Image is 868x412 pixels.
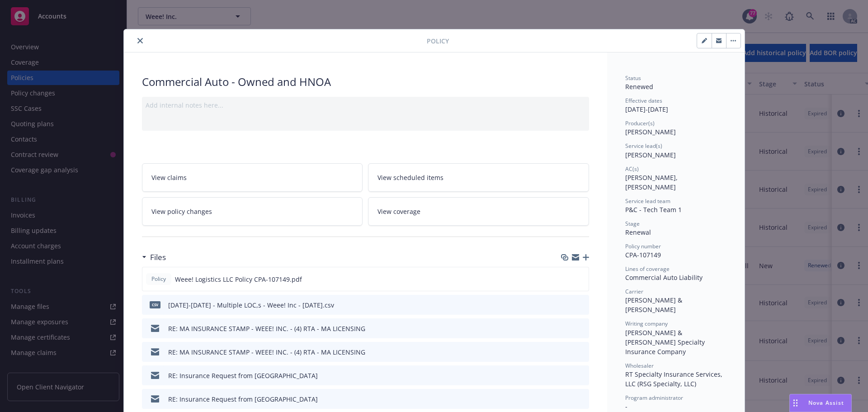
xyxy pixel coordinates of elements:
[168,324,365,333] div: RE: MA INSURANCE STAMP - WEEE! INC. - (4) RTA - MA LICENSING
[625,265,670,273] span: Lines of coverage
[168,347,365,357] div: RE: MA INSURANCE STAMP - WEEE! INC. - (4) RTA - MA LICENSING
[625,151,676,159] span: [PERSON_NAME]
[577,394,585,404] button: preview file
[563,324,570,333] button: download file
[563,347,570,357] button: download file
[563,394,570,404] button: download file
[625,242,661,250] span: Policy number
[625,362,654,369] span: Wholesaler
[577,371,585,380] button: preview file
[577,324,585,333] button: preview file
[142,163,363,192] a: View claims
[625,370,724,388] span: RT Specialty Insurance Services, LLC (RSG Specialty, LLC)
[790,394,801,412] div: Drag to move
[625,119,655,127] span: Producer(s)
[368,197,589,226] a: View coverage
[625,128,676,136] span: [PERSON_NAME]
[625,288,643,295] span: Carrier
[625,197,670,205] span: Service lead team
[625,97,662,104] span: Effective dates
[142,251,166,263] div: Files
[625,220,640,227] span: Stage
[625,273,703,282] span: Commercial Auto Liability
[625,205,682,214] span: P&C - Tech Team 1
[577,300,585,310] button: preview file
[175,275,302,284] span: Weee! Logistics LLC Policy CPA-107149.pdf
[625,82,653,91] span: Renewed
[625,165,639,173] span: AC(s)
[563,371,570,380] button: download file
[151,173,187,182] span: View claims
[150,275,168,283] span: Policy
[625,402,627,411] span: -
[168,371,318,380] div: RE: Insurance Request from [GEOGRAPHIC_DATA]
[377,207,420,216] span: View coverage
[625,74,641,82] span: Status
[577,347,585,357] button: preview file
[625,173,679,191] span: [PERSON_NAME], [PERSON_NAME]
[625,228,651,237] span: Renewal
[168,300,334,310] div: [DATE]-[DATE] - Multiple LOC,s - Weee! Inc - [DATE].csv
[625,142,662,150] span: Service lead(s)
[577,275,585,284] button: preview file
[146,100,585,110] div: Add internal notes here...
[142,74,589,90] div: Commercial Auto - Owned and HNOA
[150,251,166,263] h3: Files
[563,300,570,310] button: download file
[625,394,683,402] span: Program administrator
[625,328,707,356] span: [PERSON_NAME] & [PERSON_NAME] Specialty Insurance Company
[142,197,363,226] a: View policy changes
[135,35,146,46] button: close
[168,394,318,404] div: RE: Insurance Request from [GEOGRAPHIC_DATA]
[625,320,668,327] span: Writing company
[625,251,661,259] span: CPA-107149
[368,163,589,192] a: View scheduled items
[625,97,726,114] div: [DATE] - [DATE]
[789,394,852,412] button: Nova Assist
[377,173,443,182] span: View scheduled items
[562,275,570,284] button: download file
[625,296,684,314] span: [PERSON_NAME] & [PERSON_NAME]
[808,399,844,407] span: Nova Assist
[427,36,449,46] span: Policy
[150,301,160,308] span: csv
[151,207,212,216] span: View policy changes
